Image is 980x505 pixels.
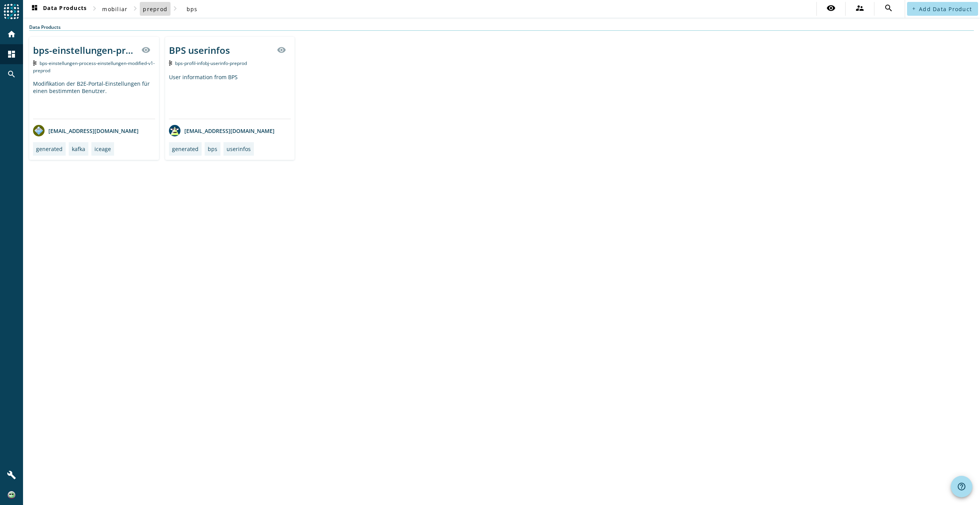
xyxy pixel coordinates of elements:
[171,4,180,13] mat-icon: chevron_right
[4,4,19,19] img: spoud-logo.svg
[169,125,180,136] img: avatar
[7,50,16,59] mat-icon: dashboard
[175,60,247,66] span: Kafka Topic: bps-profil-infobj-userinfo-preprod
[187,5,198,13] span: bps
[30,4,39,13] mat-icon: dashboard
[102,5,127,13] span: mobiliar
[169,44,230,56] div: BPS userinfos
[7,70,16,79] mat-icon: search
[36,145,63,153] div: generated
[277,45,286,55] mat-icon: visibility
[919,5,972,13] span: Add Data Product
[141,45,151,55] mat-icon: visibility
[29,24,974,31] div: Data Products
[140,2,171,16] button: preprod
[907,2,978,16] button: Add Data Product
[33,80,155,119] div: Modifikation der B2E-Portal-Einstellungen für einen bestimmten Benutzer.
[826,3,836,13] mat-icon: visibility
[72,145,85,153] div: kafka
[143,5,167,13] span: preprod
[99,2,131,16] button: mobiliar
[957,482,966,491] mat-icon: help_outline
[227,145,251,153] div: userinfos
[884,3,893,13] mat-icon: search
[8,491,15,499] img: 638ebc0798753ad94d5d7b63920f87f7
[7,30,16,39] mat-icon: home
[90,4,99,13] mat-icon: chevron_right
[33,125,45,136] img: avatar
[855,3,864,13] mat-icon: supervisor_account
[27,2,90,16] button: Data Products
[33,44,137,56] div: bps-einstellungen-process-einstellungen-modified-v1-_stage_
[131,4,140,13] mat-icon: chevron_right
[180,2,204,16] button: bps
[169,125,275,136] div: [EMAIL_ADDRESS][DOMAIN_NAME]
[169,60,172,66] img: Kafka Topic: bps-profil-infobj-userinfo-preprod
[33,60,36,66] img: Kafka Topic: bps-einstellungen-process-einstellungen-modified-v1-preprod
[172,145,199,153] div: generated
[208,145,217,153] div: bps
[33,60,155,74] span: Kafka Topic: bps-einstellungen-process-einstellungen-modified-v1-preprod
[7,470,16,480] mat-icon: build
[30,4,87,13] span: Data Products
[169,73,291,119] div: User information from BPS
[94,145,111,153] div: iceage
[33,125,139,136] div: [EMAIL_ADDRESS][DOMAIN_NAME]
[912,7,916,11] mat-icon: add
